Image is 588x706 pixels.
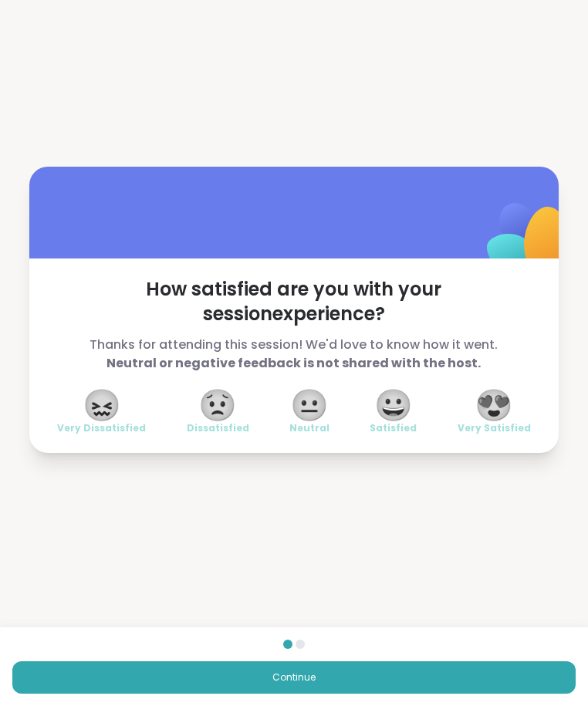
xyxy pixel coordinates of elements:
span: 😀 [374,391,413,419]
span: Continue [272,671,316,684]
span: Thanks for attending this session! We'd love to know how it went. [57,336,531,373]
span: Very Satisfied [458,422,531,434]
span: 😐 [290,391,329,419]
button: Continue [12,661,576,694]
span: Neutral [289,422,329,434]
span: Dissatisfied [187,422,249,434]
span: 😍 [475,391,513,419]
b: Neutral or negative feedback is not shared with the host. [106,354,481,372]
span: Satisfied [370,422,417,434]
span: Very Dissatisfied [57,422,146,434]
span: 😖 [83,391,121,419]
span: How satisfied are you with your session experience? [57,277,531,326]
span: 😟 [198,391,237,419]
